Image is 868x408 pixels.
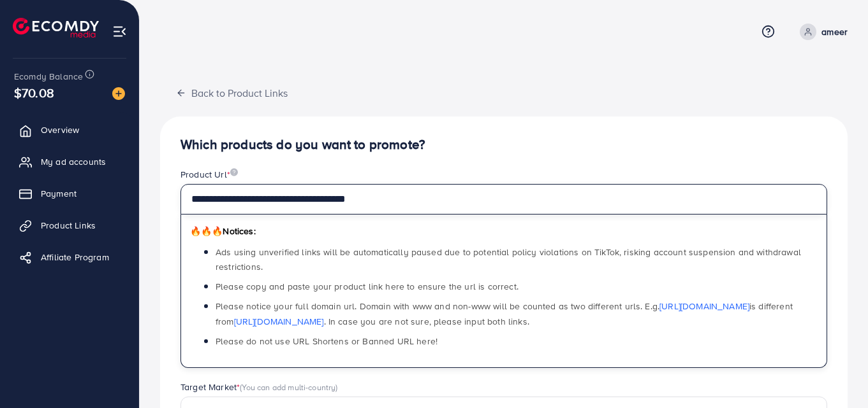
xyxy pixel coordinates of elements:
[41,123,79,136] span: Overview
[10,181,129,206] a: Payment
[180,381,338,393] label: Target Market
[190,225,256,237] span: Notices:
[41,155,106,168] span: My ad accounts
[10,244,129,270] a: Affiliate Program
[14,70,83,83] span: Ecomdy Balance
[216,280,519,293] span: Please copy and paste your product link here to ensure the url is correct.
[10,213,129,238] a: Product Links
[190,225,223,237] span: 🔥🔥🔥
[10,149,129,174] a: My ad accounts
[240,381,337,393] span: (You can add multi-country)
[795,24,848,40] a: ameer
[216,335,438,348] span: Please do not use URL Shortens or Banned URL here!
[180,137,827,153] h4: Which products do you want to promote?
[230,168,238,176] img: image
[10,117,129,143] a: Overview
[216,246,801,273] span: Ads using unverified links will be automatically paused due to potential policy violations on Tik...
[659,300,749,313] a: [URL][DOMAIN_NAME]
[41,251,109,264] span: Affiliate Program
[41,219,96,232] span: Product Links
[180,168,238,181] label: Product Url
[814,351,858,398] iframe: Chat
[160,79,304,106] button: Back to Product Links
[821,24,848,39] p: ameer
[234,315,324,328] a: [URL][DOMAIN_NAME]
[13,18,99,38] img: logo
[216,300,793,327] span: Please notice your full domain url. Domain with www and non-www will be counted as two different ...
[112,24,127,39] img: menu
[41,187,77,200] span: Payment
[112,87,125,100] img: image
[14,83,54,102] span: $70.08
